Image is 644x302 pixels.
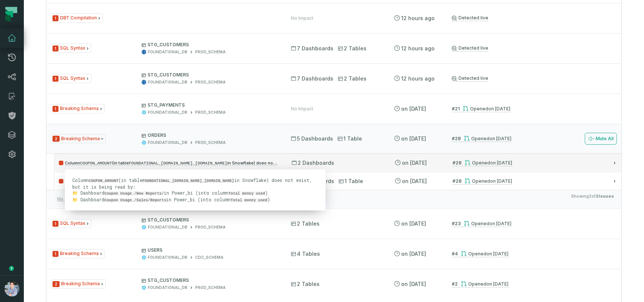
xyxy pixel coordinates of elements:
span: Severity [53,15,58,21]
p: USERS [142,247,277,253]
relative-time: Jun 3, 2024, 1:46 PM EDT [488,106,510,111]
relative-time: Aug 19, 2025, 11:13 PM EDT [401,75,435,82]
button: Mute All [585,133,617,145]
div: FOUNDATIONAL_DB [148,110,187,115]
span: 2 Tables [291,220,320,227]
code: Total money used [231,198,267,202]
span: 1 Table [337,135,362,142]
a: #23Opened[DATE] 3:55:41 PM [452,220,511,227]
span: Severity [53,106,58,112]
div: PROD_SCHEMA [195,79,226,85]
relative-time: Mar 10, 2025, 5:34 PM EDT [401,135,426,142]
p: ORDERS [142,132,277,138]
relative-time: Mar 10, 2025, 5:34 PM EDT [402,160,427,166]
a: #28Opened[DATE] 5:00:25 PM [453,160,512,166]
span: Severity [53,251,58,257]
relative-time: May 12, 2025, 10:15 AM EDT [401,106,426,112]
div: Opened [461,281,508,287]
span: Severity [53,136,60,142]
span: Severity [59,179,63,183]
relative-time: Aug 29, 2024, 2:08 PM EDT [401,251,426,257]
div: Opened [464,136,511,141]
p: STG_CUSTOMERS [142,217,277,223]
span: 2 Tables [291,280,320,288]
p: STG_CUSTOMERS [142,42,277,48]
span: Issue Type [51,13,103,23]
span: Issue Type [51,279,106,289]
span: 7 Dashboards [291,75,333,82]
relative-time: Mar 10, 2025, 5:00 PM EDT [490,178,512,184]
div: PROD_SCHEMA [195,285,226,290]
code: Coupon Usage./Sales/Reports [104,198,166,202]
p: STG_PAYMENTS [142,102,277,108]
p: STG_CUSTOMERS [142,277,277,283]
relative-time: Mar 12, 2024, 9:43 AM EDT [486,281,508,287]
div: FOUNDATIONAL_DB [148,140,187,145]
span: 1 Table [339,177,363,185]
a: #28Opened[DATE] 5:00:25 PM [452,135,511,142]
span: Issue Type [51,44,91,53]
div: Opened [464,221,511,226]
div: CDC_SCHEMA [195,255,223,260]
code: COUPON_AMOUNT [89,179,118,183]
span: Severity [59,161,63,165]
span: 7 Dashboards [291,45,333,52]
div: PROD_SCHEMA [195,110,226,115]
relative-time: May 7, 2024, 3:37 AM EDT [401,281,426,287]
span: Showing 2 of [571,193,614,205]
div: Opened [461,251,508,257]
div: Opened [464,178,512,184]
code: COUPON_AMOUNT [80,161,112,166]
span: Severity [53,221,58,227]
span: Severity [53,281,60,287]
div: FOUNDATIONAL_DB [148,49,187,55]
a: #21Opened[DATE] 1:46:02 PM [452,106,510,112]
span: 2 Tables [338,75,367,82]
span: Issue Type [51,134,106,144]
a: #28Opened[DATE] 5:00:25 PM [453,178,512,185]
span: Column (in table in Snowflake) does not exist, but it is being read by: [65,160,333,166]
relative-time: Jan 3, 2025, 3:55 PM EST [489,221,511,226]
code: FOUNDATIONAL_[DOMAIN_NAME]_[DOMAIN_NAME] [129,161,227,166]
div: FOUNDATIONAL_DB [148,285,187,290]
span: Issue Type [51,74,91,83]
div: PROD_SCHEMA [195,140,226,145]
a: #2Opened[DATE] 9:43:11 AM [452,281,508,287]
p: STG_CUSTOMERS [142,72,277,78]
strong: 2 Issues [596,194,614,199]
a: #4Opened[DATE] 2:06:17 PM [452,251,508,257]
div: No Impact [291,106,313,112]
div: No Impact [291,15,313,21]
relative-time: Aug 19, 2025, 11:13 PM EDT [401,45,435,51]
button: No more issues [54,193,95,205]
span: Issue Type [51,104,105,113]
code: Total money used [228,191,265,196]
code: FOUNDATIONAL_[DOMAIN_NAME]_[DOMAIN_NAME] [142,179,234,183]
span: 2 Dashboards [292,159,334,167]
code: Coupon Usage./New Reports/ [104,191,164,196]
p: Column (in table in Snowflake) does not exist, but it is being read by: 📁 Dashboard in Power_bi (... [72,177,318,203]
relative-time: Mar 10, 2025, 5:00 PM EDT [489,136,511,141]
img: avatar of Alon Nafta [4,281,19,296]
span: Severity [53,45,58,51]
span: Severity [53,76,58,82]
div: PROD_SCHEMA [195,49,226,55]
relative-time: Aug 19, 2025, 11:13 PM EDT [401,15,435,21]
div: Opened [464,160,512,166]
div: FOUNDATIONAL_DB [148,255,187,260]
div: FOUNDATIONAL_DB [148,79,187,85]
span: 2 Tables [338,45,367,52]
div: PROD_SCHEMA [195,224,226,230]
a: Detected live [452,15,488,21]
div: Tooltip anchor [8,265,15,272]
span: 5 Dashboards [291,135,333,142]
span: Issue Type [51,249,105,258]
div: FOUNDATIONAL_DB [148,224,187,230]
relative-time: Jan 3, 2025, 3:59 PM EST [401,220,426,227]
relative-time: Mar 10, 2025, 5:00 PM EDT [490,160,512,166]
div: Opened [463,106,510,111]
span: 4 Tables [291,250,320,258]
relative-time: Aug 29, 2024, 2:06 PM EDT [486,251,508,257]
a: Detected live [452,45,488,51]
a: Detected live [452,75,488,82]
